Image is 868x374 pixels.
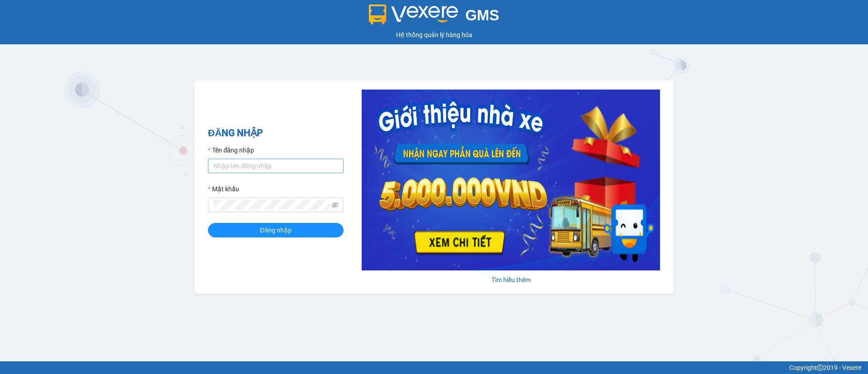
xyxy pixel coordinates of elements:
img: banner-0 [362,90,660,270]
button: Đăng nhập [208,223,344,237]
label: Mật khẩu [208,184,239,194]
h2: ĐĂNG NHẬP [208,126,344,141]
span: copyright [817,365,823,371]
div: Hệ thống quản lý hàng hóa [2,30,866,40]
input: Mật khẩu [213,200,330,210]
span: Đăng nhập [260,225,292,235]
span: eye-invisible [332,202,338,208]
div: Copyright 2019 - Vexere [7,363,861,373]
label: Tên đăng nhập [208,145,254,155]
a: GMS [369,14,500,21]
div: Tìm hiểu thêm [362,275,660,285]
span: GMS [465,7,499,24]
input: Tên đăng nhập [208,159,344,173]
img: logo 2 [369,5,458,24]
